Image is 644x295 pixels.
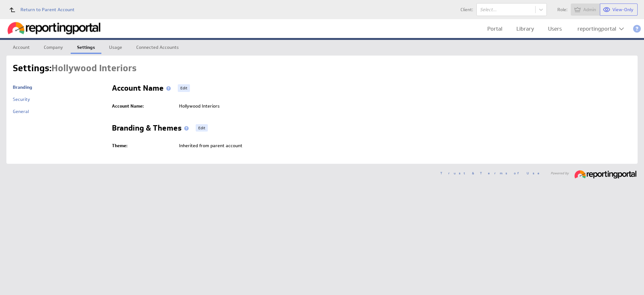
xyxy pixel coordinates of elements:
a: Edit [178,84,190,92]
a: Edit [196,124,208,132]
div: Select... [480,7,532,12]
td: Hollywood Interiors [176,101,631,111]
a: Account [6,40,36,53]
a: Branding [13,84,32,90]
td: Theme: [112,140,176,151]
span: Role: [557,7,568,12]
button: View as Admin [571,4,600,16]
td: Account Name: [112,101,176,111]
a: Settings [71,40,101,53]
a: Usage [103,40,129,53]
div: Go to my dashboards [6,20,102,38]
h1: Settings: [13,62,137,75]
h2: Branding & Themes [112,124,191,134]
a: Connected Accounts [130,40,185,53]
div: reportingportal [577,26,616,32]
a: Library [512,22,539,35]
span: Powered by [551,171,569,175]
button: View as View-Only [600,4,638,16]
a: Return to Parent Account [5,3,75,17]
td: Inherited from parent account [176,140,631,151]
a: General [13,109,29,114]
span: Hollywood Interiors [51,62,137,74]
span: Admin [583,7,596,12]
h2: Account Name [112,84,173,95]
a: Security [13,96,30,102]
a: Portal [483,22,507,35]
a: Users [543,22,567,35]
img: Reporting Portal logo [6,22,102,36]
span: Return to Parent Account [20,7,75,12]
span: View-Only [612,7,633,12]
span: Client: [460,7,473,12]
a: Trust & Terms of Use [440,171,544,175]
img: reportingportal_233x30.png [574,170,638,178]
a: Company [37,40,69,53]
